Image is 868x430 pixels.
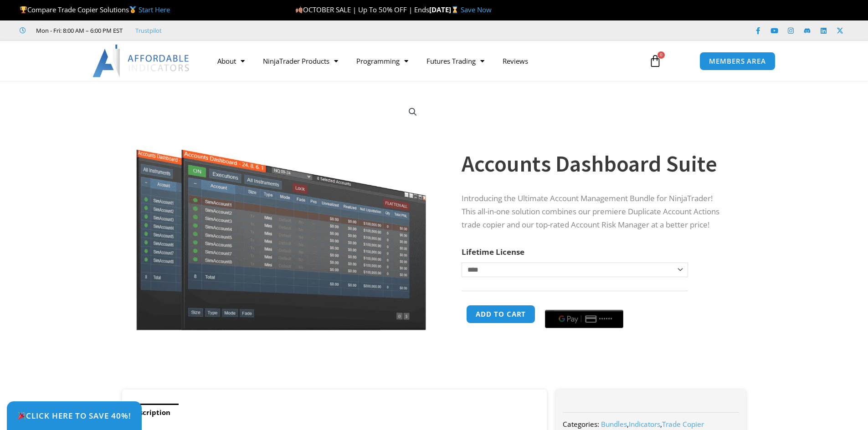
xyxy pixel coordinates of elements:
text: •••••• [599,316,613,322]
label: Lifetime License [462,247,524,257]
span: MEMBERS AREA [709,58,766,65]
nav: Menu [208,51,638,71]
a: 🎉Click Here to save 40%! [7,401,142,430]
span: Mon - Fri: 8:00 AM – 6:00 PM EST [34,25,123,36]
img: 🍂 [296,6,303,13]
strong: [DATE] [429,5,461,14]
a: NinjaTrader Products [254,51,347,71]
img: 🏆 [20,6,27,13]
a: Reviews [493,51,537,71]
a: About [208,51,254,71]
img: 🎉 [18,412,26,420]
a: Programming [347,51,417,71]
a: Trustpilot [135,25,162,36]
button: Buy with GPay [545,310,623,328]
span: OCTOBER SALE | Up To 50% OFF | Ends [295,5,429,14]
p: Introducing the Ultimate Account Management Bundle for NinjaTrader! This all-in-one solution comb... [462,192,728,232]
span: Click Here to save 40%! [17,412,131,420]
a: Futures Trading [417,51,493,71]
img: LogoAI | Affordable Indicators – NinjaTrader [92,45,190,77]
span: Compare Trade Copier Solutions [20,5,170,14]
img: 🥇 [129,6,136,13]
button: Add to cart [466,305,535,324]
a: 0 [635,48,675,74]
img: ⌛ [452,6,458,13]
iframe: Secure payment input frame [543,304,625,304]
img: Screenshot 2024-08-26 155710eeeee | Affordable Indicators – NinjaTrader [135,97,428,330]
a: MEMBERS AREA [699,52,776,71]
a: View full-screen image gallery [405,104,421,120]
a: Save Now [461,5,492,14]
span: 0 [657,51,665,59]
a: Start Here [139,5,170,14]
h1: Accounts Dashboard Suite [462,148,728,180]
